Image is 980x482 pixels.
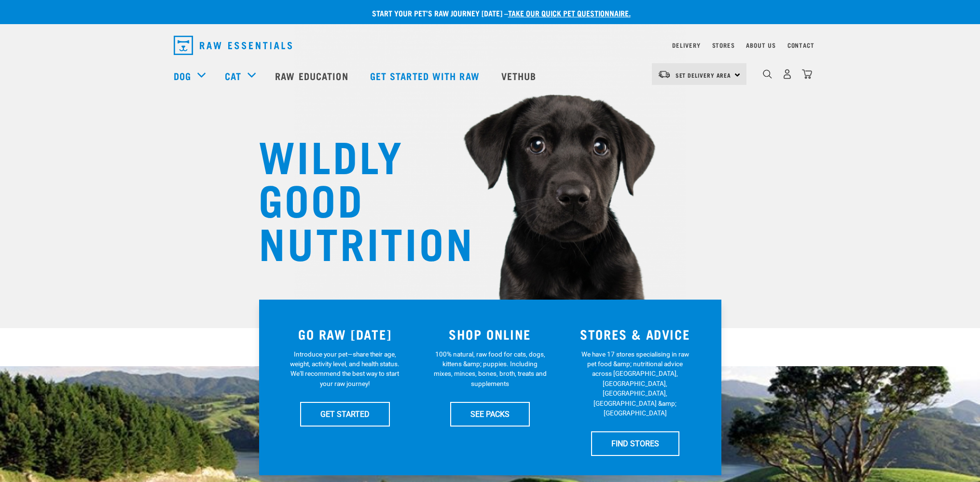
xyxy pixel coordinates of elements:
a: Contact [787,43,814,47]
a: Delivery [672,43,700,47]
p: We have 17 stores specialising in raw pet food &amp; nutritional advice across [GEOGRAPHIC_DATA],... [579,349,692,418]
img: home-icon-1@2x.png [763,69,772,79]
h1: WILDLY GOOD NUTRITION [259,133,452,263]
a: Raw Education [265,56,360,95]
a: Dog [174,69,191,83]
a: SEE PACKS [450,402,530,426]
p: 100% natural, raw food for cats, dogs, kittens &amp; puppies. Including mixes, minces, bones, bro... [433,349,547,389]
h3: GO RAW [DATE] [278,327,412,342]
a: Get started with Raw [360,56,492,95]
h3: STORES & ADVICE [568,327,702,342]
nav: dropdown navigation [166,32,814,59]
span: Set Delivery Area [676,73,732,77]
a: GET STARTED [300,402,390,426]
a: Cat [225,69,241,83]
img: Raw Essentials Logo [174,36,292,55]
h3: SHOP ONLINE [423,327,557,342]
a: Vethub [492,56,549,95]
img: user.png [782,69,792,79]
img: home-icon@2x.png [802,69,812,79]
a: FIND STORES [591,431,679,455]
a: take our quick pet questionnaire. [508,11,631,15]
p: Introduce your pet—share their age, weight, activity level, and health status. We'll recommend th... [288,349,401,389]
img: van-moving.png [658,70,671,79]
a: About Us [746,43,775,47]
a: Stores [712,43,735,47]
